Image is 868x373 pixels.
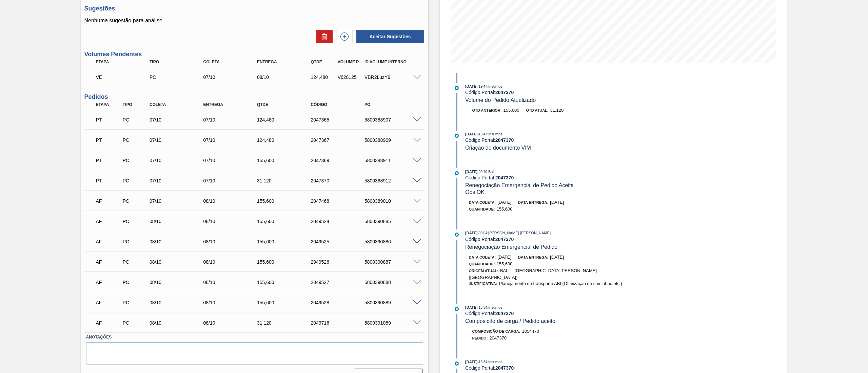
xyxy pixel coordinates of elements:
div: Nova sugestão [333,30,353,43]
div: Pedido em Trânsito [94,133,123,148]
img: atual [455,134,459,138]
div: Pedido de Compra [121,300,150,305]
div: 31,120 [255,178,317,183]
span: : Insumos [487,84,502,88]
div: Código [309,102,370,107]
div: 155,600 [255,239,317,244]
img: atual [455,361,459,366]
div: 2049526 [309,259,370,265]
div: 5800388909 [363,137,424,143]
div: Coleta [201,60,263,64]
div: 124,480 [309,74,338,80]
span: [DATE] [497,200,511,205]
div: Código Portal: [465,311,626,316]
div: 08/10/2025 [148,259,209,265]
div: 08/10/2025 [148,239,209,244]
div: 155,600 [255,300,317,305]
div: Aguardando Faturamento [94,275,123,290]
div: 124,480 [255,117,317,123]
div: 08/10/2025 [201,219,263,224]
span: Planejamento de transporte ABI (Otimização de caminhão etc.) [499,281,622,286]
div: 08/10/2025 [201,259,263,265]
div: 08/10/2025 [201,320,263,326]
div: Qtde [309,60,338,64]
span: 155,600 [497,261,513,266]
img: atual [455,307,459,311]
div: Tipo [148,60,209,64]
div: 2047370 [309,178,370,183]
span: [DATE] [465,231,477,235]
span: Data entrega: [518,200,548,204]
div: 2047365 [309,117,370,123]
span: Criação do documento VIM [465,145,531,151]
div: 2049525 [309,239,370,244]
div: 2049528 [309,300,370,305]
div: 08/10/2025 [148,300,209,305]
div: 5800388912 [363,178,424,183]
span: - 15:34 [478,360,487,364]
div: Entrega [255,60,317,64]
div: 07/10/2025 [201,137,263,143]
div: 2049527 [309,280,370,285]
strong: 2047370 [495,365,514,371]
span: : Insumos [487,360,502,364]
span: [DATE] [465,132,477,136]
button: Aceitar Sugestões [356,30,424,43]
div: 5800389010 [363,198,424,204]
div: 155,600 [255,198,317,204]
strong: 2047370 [495,90,514,95]
span: 1854470 [522,329,539,334]
span: [DATE] [497,255,511,260]
div: Código Portal: [465,90,626,95]
div: 07/10/2025 [201,158,263,163]
span: Quantidade : [469,262,495,266]
span: Qtd atual: [526,108,548,112]
p: AF [96,300,122,305]
h3: Sugestões [84,5,425,12]
div: Aguardando Faturamento [94,295,123,310]
div: Pedido de Compra [121,239,150,244]
span: Data coleta: [469,200,496,204]
span: Data coleta: [469,255,496,259]
div: 07/10/2025 [148,198,209,204]
strong: 2047370 [495,311,514,316]
p: PT [96,158,122,163]
p: AF [96,219,122,224]
p: AF [96,259,122,265]
div: Etapa [94,102,123,107]
div: 08/10/2025 [201,198,263,204]
div: Aceitar Sugestões [353,29,425,44]
span: Data entrega: [518,255,548,259]
img: atual [455,86,459,90]
div: Entrega [201,102,263,107]
div: 5800391089 [363,320,424,326]
div: Aguardando Faturamento [94,194,123,209]
div: Pedido de Compra [121,178,150,183]
span: : Insumos [487,305,502,309]
div: Pedido de Compra [121,259,150,265]
div: 08/10/2025 [255,74,317,80]
div: Pedido de Compra [121,117,150,123]
div: Pedido em Trânsito [94,112,123,127]
div: 5800388911 [363,158,424,163]
span: - 09:04 [478,231,487,235]
span: 2047370 [489,335,507,341]
span: Composição de Carga : [472,329,520,333]
div: Código Portal: [465,365,626,371]
p: PT [96,178,122,183]
div: 07/10/2025 [148,178,209,183]
div: 155,600 [255,158,317,163]
div: 5800390888 [363,280,424,285]
span: Volume do Pedido Atualizado [465,97,536,103]
span: Obs: OK [465,189,485,195]
div: 07/10/2025 [148,158,209,163]
div: 5800390887 [363,259,424,265]
div: V628125 [336,74,365,80]
div: 2049524 [309,219,370,224]
p: PT [96,137,122,143]
span: [DATE] [550,255,564,260]
div: 2049716 [309,320,370,326]
span: Qtd anterior: [472,108,502,112]
div: Coleta [148,102,209,107]
span: [DATE] [465,170,477,174]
